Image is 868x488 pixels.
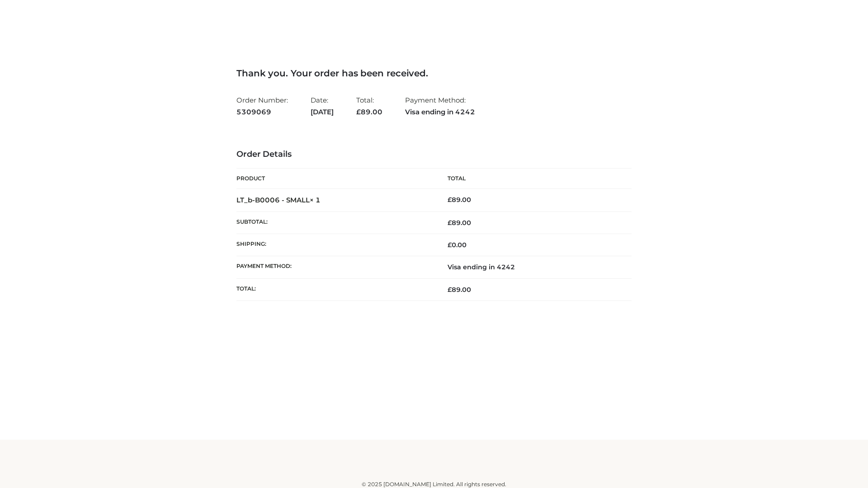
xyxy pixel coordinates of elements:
th: Total [434,169,632,189]
strong: × 1 [310,196,321,204]
strong: LT_b-B0006 - SMALL [236,196,321,204]
span: 89.00 [448,219,471,227]
li: Order Number: [236,92,288,120]
strong: [DATE] [311,106,334,118]
span: £ [448,219,452,227]
th: Total: [236,278,434,300]
bdi: 0.00 [448,241,467,249]
strong: Visa ending in 4242 [405,106,475,118]
bdi: 89.00 [448,196,471,204]
li: Payment Method: [405,92,475,120]
th: Product [236,169,434,189]
li: Date: [311,92,334,120]
strong: 5309069 [236,106,288,118]
span: £ [356,108,361,116]
th: Payment method: [236,256,434,278]
span: £ [448,286,452,294]
span: 89.00 [448,286,471,294]
span: £ [448,196,452,204]
h3: Thank you. Your order has been received. [236,68,632,79]
span: £ [448,241,452,249]
th: Subtotal: [236,211,434,234]
li: Total: [356,92,382,120]
th: Shipping: [236,234,434,256]
h3: Order Details [236,150,632,160]
span: 89.00 [356,108,382,116]
td: Visa ending in 4242 [434,256,632,278]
